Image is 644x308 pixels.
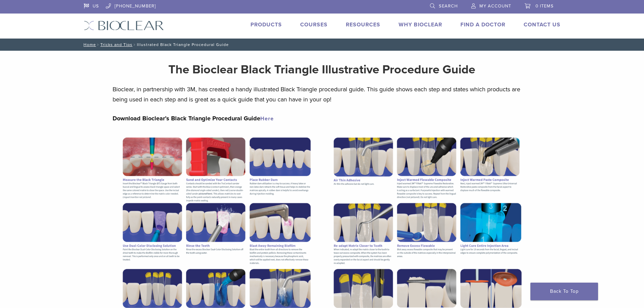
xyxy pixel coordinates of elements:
a: Why Bioclear [399,21,442,28]
a: Find A Doctor [460,21,505,28]
a: Courses [300,21,328,28]
span: Search [439,3,458,9]
a: Tricks and Tips [100,42,133,47]
span: 0 items [535,3,554,9]
a: Resources [346,21,380,28]
a: Contact Us [524,21,560,28]
p: Bioclear, in partnership with 3M, has created a handy illustrated Black Triangle procedural guide... [113,84,532,104]
img: Bioclear [84,21,164,30]
strong: Download Bioclear’s Black Triangle Procedural Guide [113,115,274,122]
a: Home [81,42,96,47]
strong: The Bioclear Black Triangle Illustrative Procedure Guide [168,62,475,77]
a: Products [251,21,282,28]
span: / [133,43,137,46]
a: Back To Top [530,283,598,300]
nav: Illustrated Black Triangle Procedural Guide [79,39,566,51]
span: My Account [479,3,511,9]
span: / [96,43,100,46]
a: Here [260,115,274,122]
